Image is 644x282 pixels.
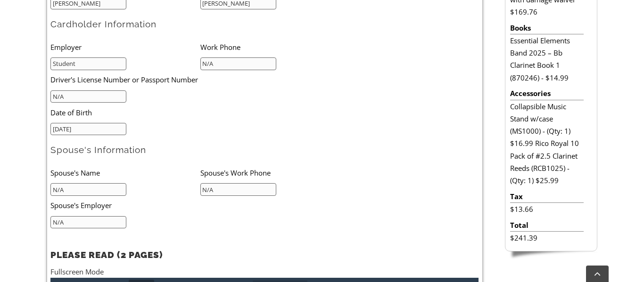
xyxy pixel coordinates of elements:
[510,22,583,34] li: Books
[50,196,320,215] li: Spouse's Employer
[50,103,320,122] li: Date of Birth
[202,2,267,12] select: Zoom
[200,163,350,182] li: Spouse's Work Phone
[50,18,479,30] h2: Cardholder Information
[510,87,583,100] li: Accessories
[200,37,350,56] li: Work Phone
[50,37,200,56] li: Employer
[510,34,583,84] li: Essential Elements Band 2025 – Bb Clarinet Book 1 (870246) - $14.99
[510,190,583,203] li: Tax
[505,251,597,260] img: sidebar-footer.png
[510,203,583,215] li: $13.66
[50,70,320,89] li: Driver's License Number or Passport Number
[50,163,200,182] li: Spouse's Name
[50,250,163,260] strong: PLEASE READ (2 PAGES)
[510,100,583,187] li: Collapsible Music Stand w/case (MS1000) - (Qty: 1) $16.99 Rico Royal 10 Pack of #2.5 Clarinet Ree...
[50,267,104,276] a: Fullscreen Mode
[510,232,583,244] li: $241.39
[510,219,583,232] li: Total
[50,144,479,156] h2: Spouse's Information
[78,2,104,12] input: Page
[104,2,118,13] span: of 2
